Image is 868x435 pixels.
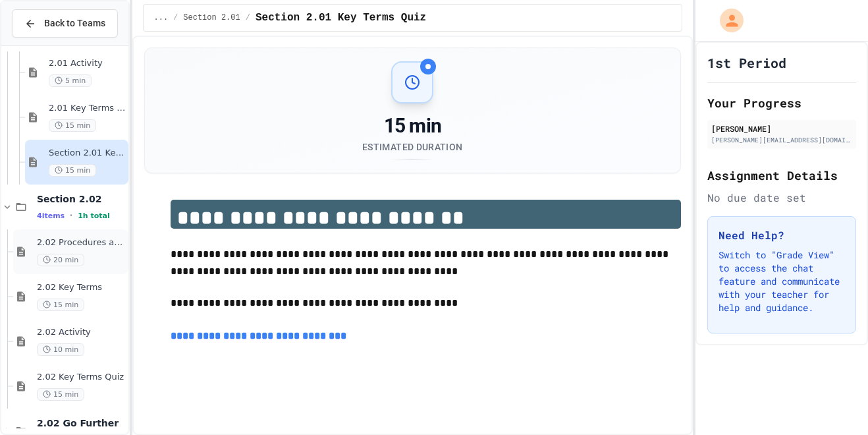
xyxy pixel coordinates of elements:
span: 15 min [37,299,84,311]
div: My Account [706,5,747,36]
span: 1h total [78,212,110,220]
span: 2.02 Activity [37,327,126,338]
span: 15 min [49,119,96,132]
h2: Assignment Details [707,166,856,185]
h3: Need Help? [719,227,845,243]
span: 2.01 Activity [49,58,126,69]
span: ... [154,13,169,23]
span: 15 min [49,164,96,177]
span: 10 min [37,343,84,356]
span: Section 2.02 [37,193,126,205]
span: 2.02 Procedures and Functions [37,237,126,248]
span: • [70,210,72,221]
span: 2.02 Key Terms Quiz [37,372,126,383]
span: / [246,13,250,23]
span: 2.01 Key Terms to Know [49,103,126,114]
p: Switch to "Grade View" to access the chat feature and communicate with your teacher for help and ... [719,248,845,314]
span: Section 2.01 Key Terms Quiz [256,10,426,26]
span: 2.02 Go Further [37,417,126,429]
span: 20 min [37,254,84,266]
span: / [173,13,178,23]
span: 5 min [49,74,92,87]
button: Back to Teams [12,9,118,38]
div: No due date set [707,190,856,206]
span: Section 2.01 [183,13,240,23]
div: Estimated Duration [362,140,462,154]
h1: 1st Period [707,53,786,72]
span: Section 2.01 Key Terms Quiz [49,148,126,159]
div: 15 min [362,114,462,138]
span: 2.02 Key Terms [37,282,126,293]
span: Back to Teams [44,16,105,30]
span: 4 items [37,212,65,220]
h2: Your Progress [707,94,856,112]
div: [PERSON_NAME] [711,123,852,134]
div: [PERSON_NAME][EMAIL_ADDRESS][DOMAIN_NAME] [711,135,852,145]
span: 15 min [37,388,84,401]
